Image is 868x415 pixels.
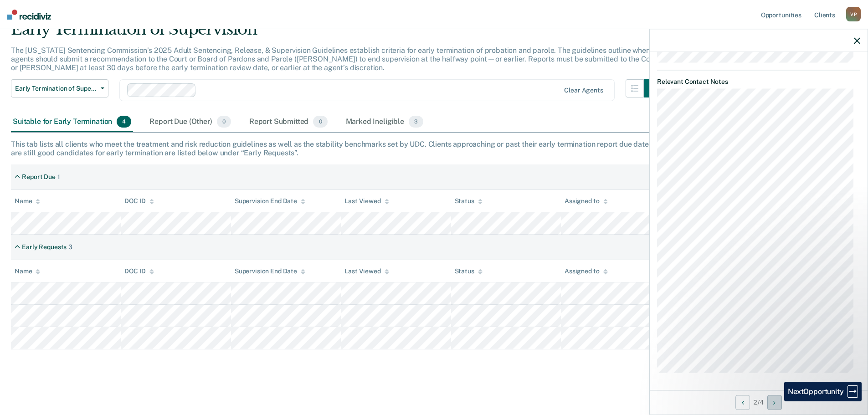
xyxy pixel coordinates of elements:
[15,85,97,92] span: Early Termination of Supervision
[565,197,607,205] div: Assigned to
[657,77,860,85] dt: Relevant Contact Notes
[564,87,603,94] div: Clear agents
[15,197,40,205] div: Name
[565,267,607,275] div: Assigned to
[57,173,60,181] div: 1
[11,140,857,157] div: This tab lists all clients who meet the treatment and risk reduction guidelines as well as the st...
[409,116,423,128] span: 3
[11,20,662,46] div: Early Termination of Supervision
[124,197,154,205] div: DOC ID
[344,112,426,132] div: Marked Ineligible
[313,116,327,128] span: 0
[235,267,305,275] div: Supervision End Date
[217,116,231,128] span: 0
[767,395,782,410] button: Next Opportunity
[22,243,67,251] div: Early Requests
[735,395,750,410] button: Previous Opportunity
[235,197,305,205] div: Supervision End Date
[7,10,51,20] img: Recidiviz
[22,173,56,181] div: Report Due
[117,116,131,128] span: 4
[344,197,389,205] div: Last Viewed
[124,267,154,275] div: DOC ID
[846,7,861,21] div: V P
[650,390,868,414] div: 2 / 4
[15,267,40,275] div: Name
[344,267,389,275] div: Last Viewed
[68,243,72,251] div: 3
[455,267,483,275] div: Status
[148,112,232,132] div: Report Due (Other)
[11,112,133,132] div: Suitable for Early Termination
[455,197,483,205] div: Status
[247,112,329,132] div: Report Submitted
[11,46,659,72] p: The [US_STATE] Sentencing Commission’s 2025 Adult Sentencing, Release, & Supervision Guidelines e...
